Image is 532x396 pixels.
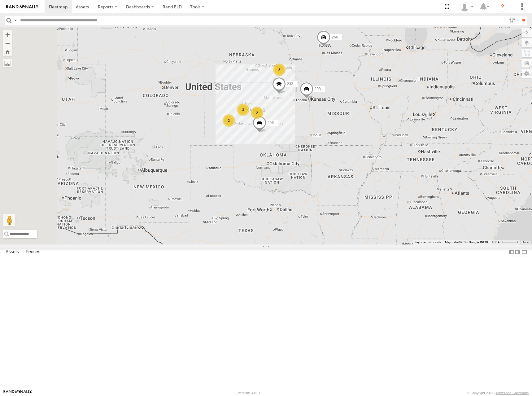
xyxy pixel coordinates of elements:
[287,81,293,86] span: 232
[492,240,502,244] span: 100 km
[3,47,12,56] button: Zoom Home
[507,16,520,25] label: Search Filter Options
[3,59,12,68] label: Measure
[273,64,286,76] div: 3
[496,391,529,395] a: Terms and Conditions
[3,39,12,47] button: Zoom out
[315,87,321,91] span: 298
[523,241,529,243] a: Terms (opens in new tab)
[508,248,515,257] label: Dock Summary Table to the Left
[521,248,527,257] label: Hide Summary Table
[467,391,529,395] div: © Copyright 2025 -
[13,16,18,25] label: Search Query
[3,214,15,227] button: Drag Pegman onto the map to open Street View
[498,2,508,12] i: ?
[515,248,521,257] label: Dock Summary Table to the Right
[268,120,274,125] span: 296
[458,2,476,11] div: Shane Miller
[415,240,441,244] button: Keyboard shortcuts
[237,103,249,116] div: 3
[445,240,488,244] span: Map data ©2025 Google, INEGI
[3,390,32,396] a: Visit our Website
[490,240,520,244] button: Map Scale: 100 km per 46 pixels
[2,248,22,257] label: Assets
[223,114,235,127] div: 2
[332,35,338,39] span: 266
[3,30,12,39] button: Zoom in
[251,107,263,119] div: 2
[23,248,43,257] label: Fences
[521,69,532,78] label: Map Settings
[238,391,261,395] div: Version: 306.00
[6,5,38,9] img: rand-logo.svg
